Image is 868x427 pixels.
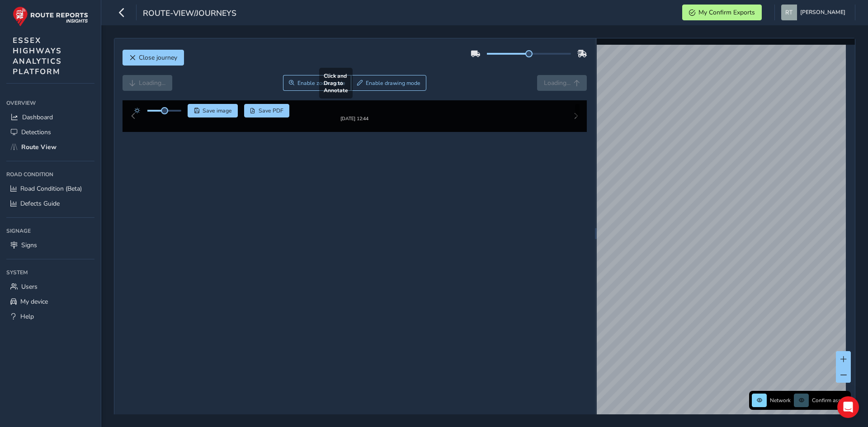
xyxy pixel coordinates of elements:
span: My Confirm Exports [698,8,755,17]
div: [DATE] 12:44 [327,122,382,129]
span: Road Condition (Beta) [20,184,82,193]
a: My device [6,294,94,309]
a: Signs [6,238,94,253]
img: Thumbnail frame [327,114,382,122]
span: ESSEX HIGHWAYS ANALYTICS PLATFORM [13,35,62,77]
a: Route View [6,140,94,155]
button: My Confirm Exports [682,5,762,20]
div: Overview [6,96,94,110]
button: Close journey [123,50,184,66]
img: rr logo [13,6,88,27]
span: Help [20,312,34,321]
span: Save PDF [259,107,283,114]
a: Detections [6,125,94,140]
span: Save image [203,107,232,114]
a: Users [6,279,94,294]
span: Enable drawing mode [366,80,420,87]
span: Users [21,282,38,291]
a: Dashboard [6,110,94,125]
div: System [6,266,94,279]
span: Confirm assets [812,397,848,404]
button: Zoom [283,75,351,91]
span: route-view/journeys [143,8,236,20]
span: Close journey [139,53,177,62]
span: Defects Guide [20,199,60,208]
div: Open Intercom Messenger [837,396,859,418]
a: Road Condition (Beta) [6,181,94,196]
span: Network [770,397,791,404]
span: Enable zoom mode [297,80,345,87]
span: Route View [21,143,57,151]
img: diamond-layout [781,5,797,20]
span: [PERSON_NAME] [800,5,845,20]
span: Detections [21,128,51,136]
button: PDF [244,104,290,117]
button: Draw [351,75,426,91]
span: Signs [21,241,37,249]
a: Help [6,309,94,324]
button: [PERSON_NAME] [781,5,849,20]
span: My device [20,297,48,306]
button: Save [188,104,238,117]
a: Defects Guide [6,196,94,211]
div: Road Condition [6,168,94,181]
span: Dashboard [22,113,53,122]
div: Signage [6,224,94,238]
